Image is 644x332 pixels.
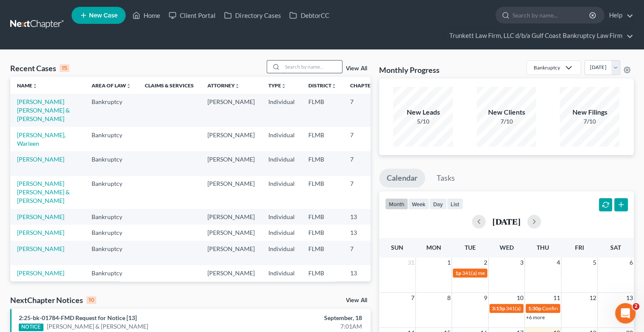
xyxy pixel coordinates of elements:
[492,305,505,312] span: 3:15p
[302,209,343,225] td: FLMB
[89,12,118,19] span: New Case
[10,295,96,305] div: NextChapter Notices
[138,77,201,94] th: Claims & Services
[85,127,138,151] td: Bankruptcy
[589,293,597,303] span: 12
[592,257,597,268] span: 5
[343,151,386,176] td: 7
[85,209,138,225] td: Bankruptcy
[201,225,262,240] td: [PERSON_NAME]
[605,8,633,23] a: Help
[343,241,386,265] td: 7
[447,198,463,210] button: list
[385,198,408,210] button: month
[302,151,343,176] td: FLMB
[560,117,619,126] div: 7/10
[462,270,589,276] span: 341(a) meeting for [PERSON_NAME] & [PERSON_NAME]
[391,244,403,251] span: Sun
[47,322,148,331] a: [PERSON_NAME] & [PERSON_NAME]
[19,314,137,321] a: 2:25-bk-01784-FMD Request for Notice [13]
[17,82,37,89] a: Nameunfold_more
[262,94,302,127] td: Individual
[426,244,441,251] span: Mon
[201,209,262,225] td: [PERSON_NAME]
[393,107,453,117] div: New Leads
[308,82,336,89] a: Districtunfold_more
[526,314,545,320] a: +6 more
[262,241,302,265] td: Individual
[207,82,240,89] a: Attorneyunfold_more
[235,84,240,89] i: unfold_more
[17,213,64,220] a: [PERSON_NAME]
[86,296,96,304] div: 10
[446,293,451,303] span: 8
[85,94,138,127] td: Bankruptcy
[477,107,536,117] div: New Clients
[17,98,70,122] a: [PERSON_NAME] [PERSON_NAME] & [PERSON_NAME]
[343,265,386,289] td: 13
[262,176,302,209] td: Individual
[464,244,475,251] span: Tue
[85,265,138,289] td: Bankruptcy
[201,265,262,289] td: [PERSON_NAME]
[302,127,343,151] td: FLMB
[17,131,66,147] a: [PERSON_NAME], Warleen
[282,61,342,73] input: Search by name...
[506,305,588,312] span: 341(a) meeting for [PERSON_NAME]
[537,244,549,251] span: Thu
[429,198,447,210] button: day
[32,84,37,89] i: unfold_more
[17,229,64,236] a: [PERSON_NAME]
[552,293,561,303] span: 11
[302,176,343,209] td: FLMB
[534,64,560,71] div: Bankruptcy
[302,94,343,127] td: FLMB
[201,94,262,127] td: [PERSON_NAME]
[343,176,386,209] td: 7
[379,65,440,75] h3: Monthly Progress
[92,82,131,89] a: Area of Lawunfold_more
[17,156,64,163] a: [PERSON_NAME]
[343,225,386,240] td: 13
[302,265,343,289] td: FLMB
[201,241,262,265] td: [PERSON_NAME]
[445,28,633,43] a: Trunkett Law Firm, LLC d/b/a Gulf Coast Bankruptcy Law Firm
[128,8,164,23] a: Home
[85,241,138,265] td: Bankruptcy
[302,241,343,265] td: FLMB
[499,244,513,251] span: Wed
[615,303,635,323] iframe: Intercom live chat
[512,7,590,23] input: Search by name...
[201,176,262,209] td: [PERSON_NAME]
[201,127,262,151] td: [PERSON_NAME]
[556,257,561,268] span: 4
[542,305,639,312] span: Confirmation hearing for [PERSON_NAME]
[560,107,619,117] div: New Filings
[85,151,138,176] td: Bankruptcy
[10,63,69,73] div: Recent Cases
[346,66,367,72] a: View All
[262,127,302,151] td: Individual
[268,82,286,89] a: Typeunfold_more
[483,293,488,303] span: 9
[302,225,343,240] td: FLMB
[528,305,541,312] span: 1:30p
[455,270,461,276] span: 1p
[483,257,488,268] span: 2
[60,64,69,72] div: 15
[262,151,302,176] td: Individual
[632,303,639,310] span: 2
[262,225,302,240] td: Individual
[285,8,333,23] a: DebtorCC
[343,94,386,127] td: 7
[17,180,70,204] a: [PERSON_NAME] [PERSON_NAME] & [PERSON_NAME]
[85,225,138,240] td: Bankruptcy
[281,84,286,89] i: unfold_more
[201,151,262,176] td: [PERSON_NAME]
[331,84,336,89] i: unfold_more
[262,209,302,225] td: Individual
[346,297,367,303] a: View All
[625,293,634,303] span: 13
[575,244,584,251] span: Fri
[17,245,64,252] a: [PERSON_NAME]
